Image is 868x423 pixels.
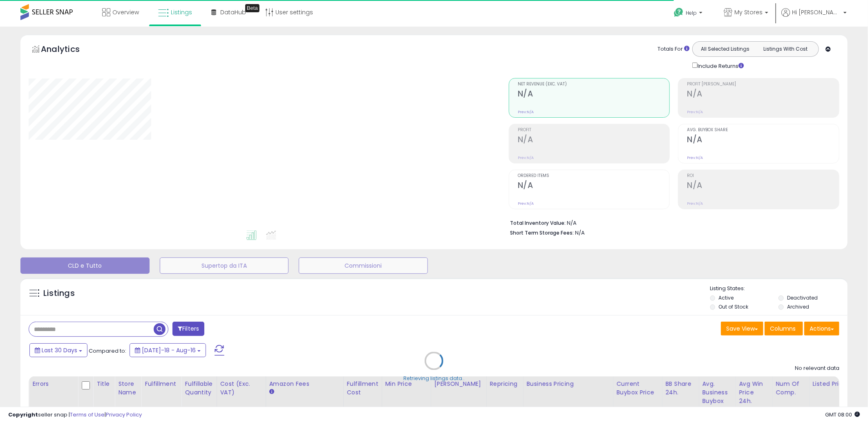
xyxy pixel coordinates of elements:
span: Avg. Buybox Share [687,128,839,132]
b: Total Inventory Value: [510,219,566,226]
span: Overview [112,8,139,16]
div: Tooltip anchor [245,4,260,12]
small: Prev: N/A [518,110,534,114]
a: Help [667,1,711,27]
span: Ordered Items [518,174,670,178]
span: My Stores [734,8,763,16]
button: Listings With Cost [755,44,816,54]
small: Prev: N/A [687,155,703,160]
h2: N/A [687,181,839,192]
span: N/A [575,229,585,237]
li: N/A [510,217,833,227]
span: Profit [518,128,670,132]
a: Hi [PERSON_NAME] [781,8,847,27]
small: Prev: N/A [518,201,534,206]
button: Commissioni [299,257,428,274]
button: Supertop da ITA [160,257,289,274]
h2: N/A [518,135,670,146]
strong: Copyright [8,411,38,419]
div: Include Returns [686,61,754,70]
h2: N/A [687,89,839,100]
span: Help [686,9,697,16]
h2: N/A [518,89,670,100]
h2: N/A [518,181,670,192]
span: Hi [PERSON_NAME] [792,8,841,16]
span: Profit [PERSON_NAME] [687,82,839,87]
span: Net Revenue (Exc. VAT) [518,82,670,87]
small: Prev: N/A [518,155,534,160]
span: DataHub [220,8,246,16]
i: Get Help [673,7,684,18]
div: Retrieving listings data.. [403,375,465,383]
button: All Selected Listings [695,44,756,54]
span: Listings [171,8,192,16]
button: CLD e Tutto [20,257,150,274]
div: seller snap | | [8,411,142,419]
h5: Analytics [41,43,96,57]
small: Prev: N/A [687,110,703,114]
small: Prev: N/A [687,201,703,206]
h2: N/A [687,135,839,146]
div: Totals For [658,45,689,53]
b: Short Term Storage Fees: [510,229,574,236]
span: ROI [687,174,839,178]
